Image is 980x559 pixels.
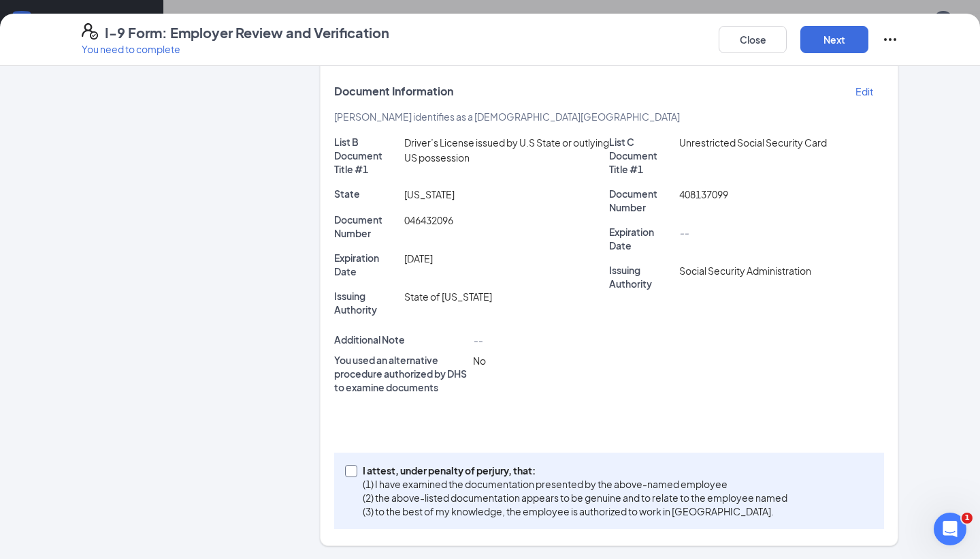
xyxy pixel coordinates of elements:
[334,333,468,346] p: Additional Note
[334,187,399,200] p: State
[719,26,787,53] button: Close
[334,353,468,394] p: You used an alternative procedure authorized by DHS to examine documents
[334,110,680,123] span: [PERSON_NAME] identifies as a [DEMOGRAPHIC_DATA][GEOGRAPHIC_DATA]
[82,42,389,56] p: You need to complete
[363,491,787,504] p: (2) the above-listed documentation appears to be genuine and to relate to the employee named
[404,290,492,303] span: State of [US_STATE]
[404,136,609,164] span: Driver’s License issued by U.S State or outlying US possession
[334,289,399,316] p: Issuing Authority
[363,504,787,518] p: (3) to the best of my knowledge, the employee is authorized to work in [GEOGRAPHIC_DATA].
[934,513,966,545] iframe: Intercom live chat
[334,135,399,176] p: List B Document Title #1
[363,464,787,477] p: I attest, under penalty of perjury, that:
[473,334,483,346] span: --
[334,251,399,278] p: Expiration Date
[609,225,674,252] p: Expiration Date
[679,226,689,239] span: --
[473,354,486,367] span: No
[334,85,453,98] span: Document Information
[855,85,873,98] p: Edit
[679,136,827,149] span: Unrestricted Social Security Card
[334,213,399,240] p: Document Number
[882,31,898,48] svg: Ellipses
[105,23,389,42] h4: I-9 Form: Employer Review and Verification
[962,513,973,524] span: 1
[609,263,674,290] p: Issuing Authority
[363,477,787,491] p: (1) I have examined the documentation presented by the above-named employee
[679,188,728,200] span: 408137099
[82,23,98,40] svg: FormI9EVerifyIcon
[404,252,433,265] span: [DATE]
[609,187,674,214] p: Document Number
[404,214,453,226] span: 046432096
[609,135,674,176] p: List C Document Title #1
[800,26,868,53] button: Next
[679,265,811,277] span: Social Security Administration
[404,188,455,200] span: [US_STATE]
